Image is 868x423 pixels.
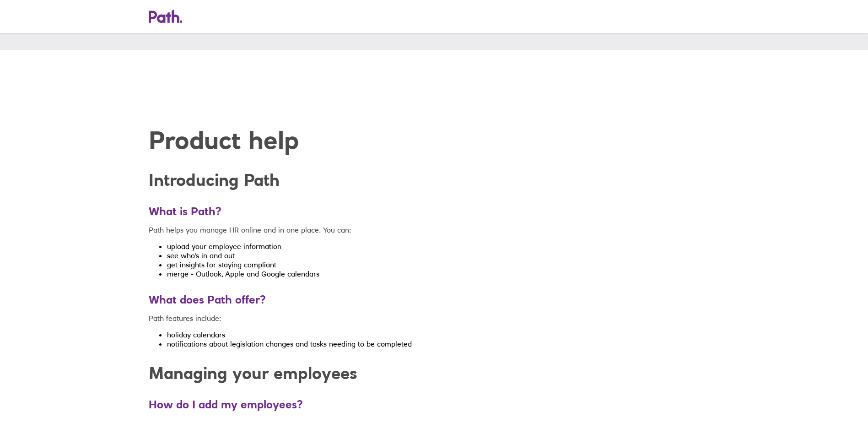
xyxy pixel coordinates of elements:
p: Path helps you manage HR online and in one place. You can: [149,225,720,234]
li: upload your employee information [167,242,720,251]
strong: What does Path offer? [149,293,266,306]
li: get insights for staying compliant [167,260,720,269]
strong: How do I add my employees? [149,398,303,411]
strong: Product help [149,125,299,155]
strong: What is Path? [149,205,221,218]
li: merge - Outlook, Apple and Google calendars [167,269,720,278]
li: holiday calendars [167,330,720,339]
strong: Introducing Path [149,170,280,190]
strong: Managing your employees [149,363,357,383]
p: Path features include: [149,314,720,323]
li: notifications about legislation changes and tasks needing to be completed [167,339,720,348]
li: see who's in and out [167,251,720,260]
